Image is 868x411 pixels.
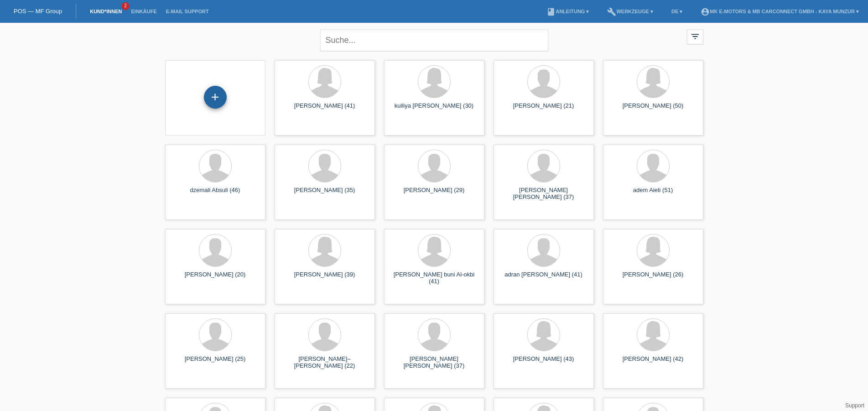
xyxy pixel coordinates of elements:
[701,7,710,16] i: account_circle
[690,31,700,42] i: filter_list
[14,8,62,15] a: POS — MF Group
[610,271,696,286] div: [PERSON_NAME] (26)
[282,187,368,201] div: [PERSON_NAME] (35)
[546,7,556,16] i: book
[172,187,258,201] div: dzemali Absuli (46)
[542,9,593,14] a: bookAnleitung ▾
[845,402,864,409] a: Support
[501,102,587,117] div: [PERSON_NAME] (21)
[126,9,161,14] a: Einkäufe
[391,102,477,117] div: kulliya [PERSON_NAME] (30)
[282,355,368,370] div: [PERSON_NAME]–[PERSON_NAME] (22)
[667,9,687,14] a: DE ▾
[172,355,258,370] div: [PERSON_NAME] (25)
[320,30,548,51] input: Suche...
[391,355,477,370] div: [PERSON_NAME] [PERSON_NAME] (37)
[282,102,368,117] div: [PERSON_NAME] (41)
[603,9,658,14] a: buildWerkzeuge ▾
[610,187,696,201] div: adem Aieti (51)
[282,271,368,286] div: [PERSON_NAME] (39)
[161,9,213,14] a: E-Mail Support
[172,271,258,286] div: [PERSON_NAME] (20)
[85,9,126,14] a: Kund*innen
[501,355,587,370] div: [PERSON_NAME] (43)
[610,102,696,117] div: [PERSON_NAME] (50)
[696,9,863,14] a: account_circleMK E-MOTORS & MB CarConnect GmbH - Kaya Munzur ▾
[607,7,616,16] i: build
[391,187,477,201] div: [PERSON_NAME] (29)
[501,187,587,201] div: [PERSON_NAME] [PERSON_NAME] (37)
[122,2,129,10] span: 2
[391,271,477,286] div: [PERSON_NAME] buni Al-okbi (41)
[501,271,587,286] div: adran [PERSON_NAME] (41)
[610,355,696,370] div: [PERSON_NAME] (42)
[204,89,226,105] div: Kund*in hinzufügen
